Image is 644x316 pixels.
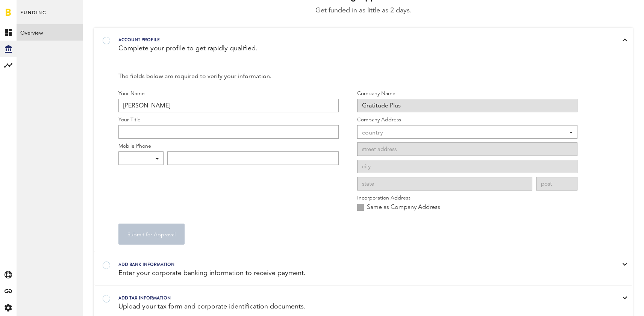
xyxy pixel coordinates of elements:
div: country [362,127,565,139]
input: street address [357,142,577,156]
div: Enter your corporate banking information to receive payment. [118,269,589,278]
div: Add bank information [118,260,589,269]
div: Complete your profile to get rapidly qualified. [118,44,589,53]
div: The fields below are required to verify your information. [118,71,577,82]
div: Account profile [118,36,589,44]
label: Your Name [118,90,339,98]
a: Add bank information Enter your corporate banking information to receive payment. [94,253,632,286]
div: - [123,153,151,165]
label: Your Title [118,116,339,124]
label: Incorporation Address [357,194,577,202]
input: state [357,177,532,191]
span: Support [16,5,43,12]
label: Mobile Phone [118,142,339,150]
a: Overview [17,24,83,41]
label: Company Address [357,116,577,124]
button: Submit for Approval [118,224,185,245]
span: Funding [20,8,47,24]
a: Account profile Complete your profile to get rapidly qualified. [94,28,632,61]
div: Upload your tax form and corporate identification documents. [118,302,589,311]
label: Same as Company Address [357,203,440,212]
label: Company Name [357,90,577,98]
div: Get funded in as little as 2 days. [94,6,633,15]
div: Add tax information [118,294,589,302]
input: post [536,177,577,191]
input: city [357,160,577,173]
